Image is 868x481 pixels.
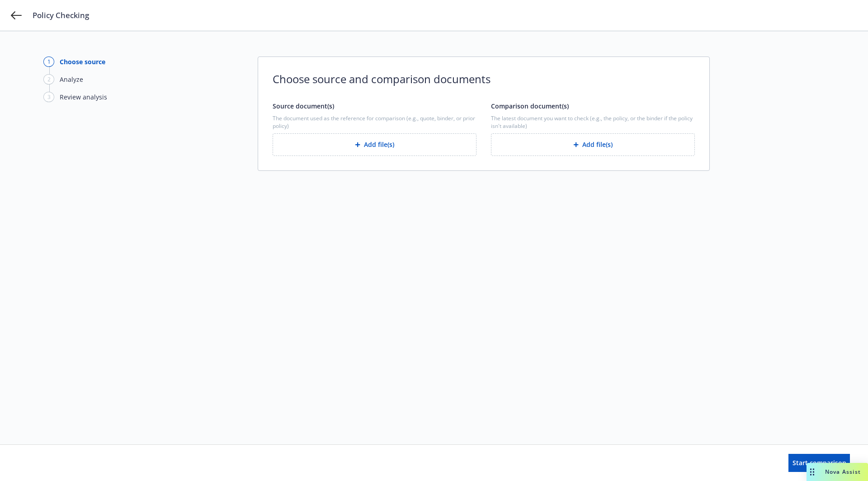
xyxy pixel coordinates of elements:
div: Review analysis [60,92,107,102]
button: Add file(s) [491,133,695,156]
button: Nova Assist [807,463,868,481]
div: Analyze [60,75,83,84]
div: Choose source [60,57,105,66]
span: The document used as the reference for comparison (e.g., quote, binder, or prior policy) [273,114,476,130]
span: Policy Checking [33,10,89,21]
div: 2 [43,74,54,85]
div: 1 [43,57,54,67]
span: Nova Assist [825,468,861,476]
button: Add file(s) [273,133,476,156]
span: Source document(s) [273,102,334,110]
span: The latest document you want to check (e.g., the policy, or the binder if the policy isn't availa... [491,114,695,130]
span: Comparison document(s) [491,102,569,110]
div: 3 [43,92,54,102]
span: Start comparison [793,458,846,467]
span: Choose source and comparison documents [273,71,695,87]
button: Start comparison [788,454,850,472]
div: Drag to move [807,463,818,481]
